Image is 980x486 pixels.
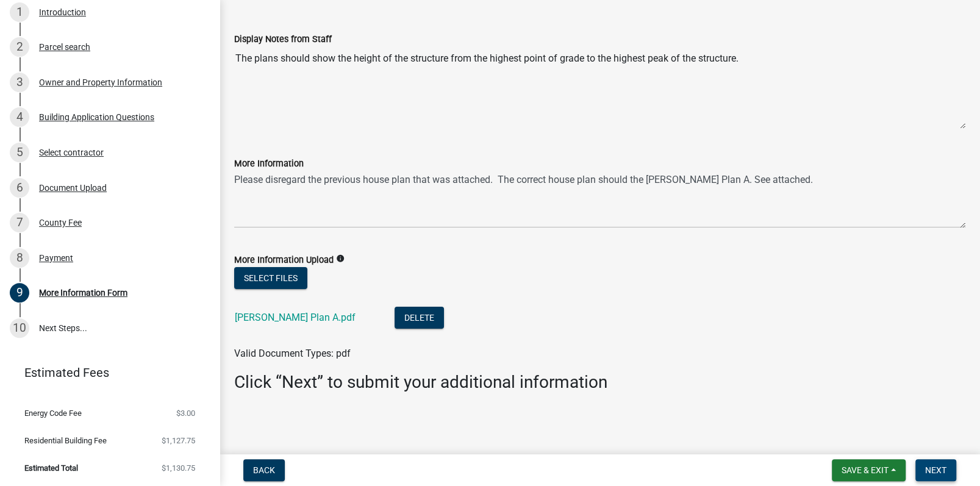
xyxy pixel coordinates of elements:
[235,312,356,323] a: [PERSON_NAME] Plan A.pdf
[10,213,29,232] div: 7
[10,2,29,22] div: 1
[234,256,334,265] label: More Information Upload
[234,372,965,393] h3: Click “Next” to submit your additional information
[234,35,332,44] label: Display Notes from Staff
[10,73,29,92] div: 3
[395,307,444,329] button: Delete
[39,78,162,87] div: Owner and Property Information
[39,43,90,51] div: Parcel search
[10,107,29,127] div: 4
[39,8,86,16] div: Introduction
[162,464,195,472] span: $1,130.75
[10,283,29,302] div: 9
[39,288,127,297] div: More Information Form
[24,464,78,472] span: Estimated Total
[10,37,29,57] div: 2
[10,318,29,338] div: 10
[39,254,73,262] div: Payment
[915,459,956,481] button: Next
[234,160,304,168] label: More Information
[10,178,29,198] div: 6
[925,465,946,475] span: Next
[842,465,889,475] span: Save & Exit
[39,113,154,121] div: Building Application Questions
[10,248,29,268] div: 8
[832,459,906,481] button: Save & Exit
[336,254,345,263] i: info
[234,267,307,289] button: Select files
[243,459,285,481] button: Back
[234,348,351,359] span: Valid Document Types: pdf
[10,143,29,162] div: 5
[253,465,275,475] span: Back
[10,360,200,385] a: Estimated Fees
[162,437,195,445] span: $1,127.75
[234,46,965,129] textarea: The plans should show the height of the structure from the highest point of grade to the highest ...
[24,409,82,417] span: Energy Code Fee
[39,148,104,157] div: Select contractor
[39,218,82,227] div: County Fee
[395,313,444,324] wm-modal-confirm: Delete Document
[176,409,195,417] span: $3.00
[39,184,107,192] div: Document Upload
[24,437,107,445] span: Residential Building Fee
